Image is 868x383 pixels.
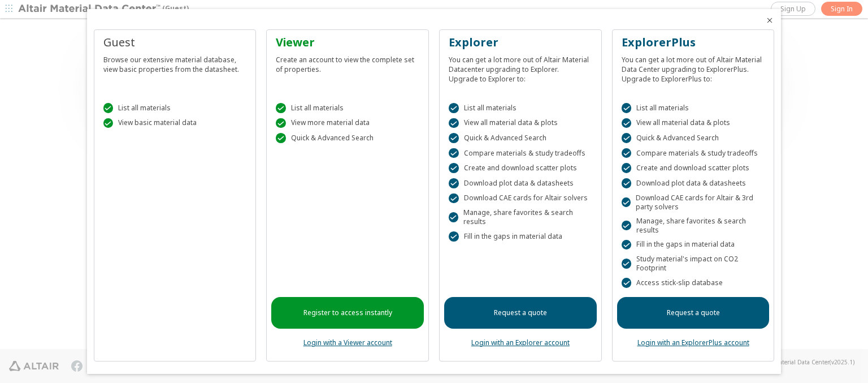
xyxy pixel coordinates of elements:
[103,103,247,113] div: List all materials
[103,35,247,50] div: Guest
[276,118,286,128] div: 
[449,178,592,188] div: Download plot data & datasheets
[449,163,459,173] div: 
[449,208,592,226] div: Manage, share favorites & search results
[765,16,774,25] button: Close
[103,103,114,113] div: 
[622,178,765,188] div: Download plot data & datasheets
[622,35,765,50] div: ExplorerPlus
[622,255,765,273] div: Study material's impact on CO2 Footprint
[622,178,632,188] div: 
[103,118,247,128] div: View basic material data
[444,297,597,329] a: Request a quote
[622,148,765,158] div: Compare materials & study tradeoffs
[449,133,459,143] div: 
[622,103,632,113] div: 
[622,278,632,288] div: 
[449,148,592,158] div: Compare materials & study tradeoffs
[622,193,765,212] div: Download CAE cards for Altair & 3rd party solvers
[622,259,631,269] div: 
[622,118,765,128] div: View all material data & plots
[622,148,632,158] div: 
[271,297,424,329] a: Register to access instantly
[449,35,592,50] div: Explorer
[449,193,459,204] div: 
[449,118,459,128] div: 
[276,103,419,113] div: List all materials
[622,163,632,173] div: 
[449,50,592,84] div: You can get a lot more out of Altair Material Datacenter upgrading to Explorer. Upgrade to Explor...
[622,278,765,288] div: Access stick-slip database
[276,50,419,74] div: Create an account to view the complete set of properties.
[622,133,765,143] div: Quick & Advanced Search
[449,231,592,242] div: Fill in the gaps in material data
[276,133,286,143] div: 
[449,163,592,173] div: Create and download scatter plots
[622,240,765,250] div: Fill in the gaps in material data
[622,240,632,250] div: 
[276,103,286,113] div: 
[617,297,770,329] a: Request a quote
[449,212,458,222] div: 
[449,133,592,143] div: Quick & Advanced Search
[622,221,631,231] div: 
[449,103,592,113] div: List all materials
[449,178,459,188] div: 
[276,133,419,143] div: Quick & Advanced Search
[622,217,765,235] div: Manage, share favorites & search results
[622,103,765,113] div: List all materials
[622,133,632,143] div: 
[449,118,592,128] div: View all material data & plots
[471,338,570,347] a: Login with an Explorer account
[637,338,749,347] a: Login with an ExplorerPlus account
[303,338,392,347] a: Login with a Viewer account
[622,50,765,84] div: You can get a lot more out of Altair Material Data Center upgrading to ExplorerPlus. Upgrade to E...
[449,103,459,113] div: 
[622,197,631,208] div: 
[449,231,459,242] div: 
[276,118,419,128] div: View more material data
[449,148,459,158] div: 
[103,118,114,128] div: 
[276,35,419,50] div: Viewer
[449,193,592,204] div: Download CAE cards for Altair solvers
[622,118,632,128] div: 
[103,50,247,74] div: Browse our extensive material database, view basic properties from the datasheet.
[622,163,765,173] div: Create and download scatter plots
